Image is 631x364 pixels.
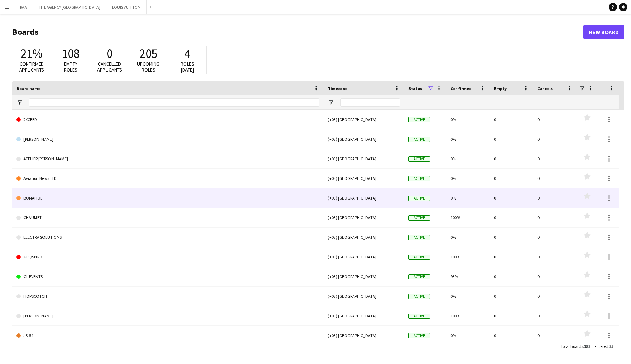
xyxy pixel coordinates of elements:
[16,306,319,326] a: [PERSON_NAME]
[324,188,404,208] div: (+03) [GEOGRAPHIC_DATA]
[12,27,583,37] h1: Boards
[490,326,533,345] div: 0
[324,267,404,286] div: (+03) [GEOGRAPHIC_DATA]
[446,228,490,247] div: 0%
[408,137,430,142] span: Active
[408,86,422,91] span: Status
[184,46,190,61] span: 4
[97,61,122,73] span: Cancelled applicants
[408,333,430,338] span: Active
[490,169,533,188] div: 0
[533,247,577,267] div: 0
[490,267,533,286] div: 0
[181,61,194,73] span: Roles [DATE]
[533,169,577,188] div: 0
[16,228,319,247] a: ELECTRA SOLUTIONS
[408,274,430,279] span: Active
[446,169,490,188] div: 0%
[16,169,319,188] a: Aviation News LTD
[408,215,430,221] span: Active
[533,267,577,286] div: 0
[16,287,319,306] a: HOPSCOTCH
[490,149,533,168] div: 0
[137,61,160,73] span: Upcoming roles
[62,46,80,61] span: 108
[609,344,613,349] span: 35
[324,129,404,149] div: (+03) [GEOGRAPHIC_DATA]
[21,46,42,61] span: 21%
[533,208,577,227] div: 0
[16,326,319,345] a: JS-54
[324,326,404,345] div: (+03) [GEOGRAPHIC_DATA]
[16,110,319,129] a: 2XCEED
[324,287,404,306] div: (+03) [GEOGRAPHIC_DATA]
[408,196,430,201] span: Active
[14,0,33,14] button: RAA
[324,247,404,267] div: (+03) [GEOGRAPHIC_DATA]
[408,117,430,122] span: Active
[490,247,533,267] div: 0
[533,188,577,208] div: 0
[446,149,490,168] div: 0%
[408,156,430,162] span: Active
[29,98,319,107] input: Board name Filter Input
[324,110,404,129] div: (+03) [GEOGRAPHIC_DATA]
[16,86,40,91] span: Board name
[16,247,319,267] a: GES/SPIRO
[446,188,490,208] div: 0%
[140,46,157,61] span: 205
[446,287,490,306] div: 0%
[328,99,334,106] button: Open Filter Menu
[19,61,44,73] span: Confirmed applicants
[595,339,613,353] div: :
[533,287,577,306] div: 0
[328,86,347,91] span: Timezone
[533,129,577,149] div: 0
[450,86,472,91] span: Confirmed
[490,287,533,306] div: 0
[324,228,404,247] div: (+03) [GEOGRAPHIC_DATA]
[494,86,507,91] span: Empty
[595,344,608,349] span: Filtered
[490,110,533,129] div: 0
[16,267,319,287] a: GL EVENTS
[16,188,319,208] a: BONAFIDE
[533,149,577,168] div: 0
[408,176,430,181] span: Active
[408,294,430,299] span: Active
[533,110,577,129] div: 0
[340,98,400,107] input: Timezone Filter Input
[408,255,430,260] span: Active
[16,129,319,149] a: [PERSON_NAME]
[446,326,490,345] div: 0%
[533,306,577,325] div: 0
[64,61,77,73] span: Empty roles
[446,267,490,286] div: 93%
[107,46,113,61] span: 0
[446,110,490,129] div: 0%
[446,306,490,325] div: 100%
[324,306,404,325] div: (+03) [GEOGRAPHIC_DATA]
[583,25,624,39] a: New Board
[533,326,577,345] div: 0
[324,169,404,188] div: (+03) [GEOGRAPHIC_DATA]
[324,149,404,168] div: (+03) [GEOGRAPHIC_DATA]
[16,149,319,169] a: ATELIER [PERSON_NAME]
[408,314,430,319] span: Active
[16,208,319,228] a: CHAUMET
[533,228,577,247] div: 0
[446,247,490,267] div: 100%
[106,0,147,14] button: LOUIS VUITTON
[446,129,490,149] div: 0%
[408,235,430,240] span: Active
[446,208,490,227] div: 100%
[584,344,590,349] span: 183
[561,339,590,353] div: :
[16,99,23,106] button: Open Filter Menu
[537,86,553,91] span: Cancels
[490,208,533,227] div: 0
[490,306,533,325] div: 0
[490,129,533,149] div: 0
[324,208,404,227] div: (+03) [GEOGRAPHIC_DATA]
[490,188,533,208] div: 0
